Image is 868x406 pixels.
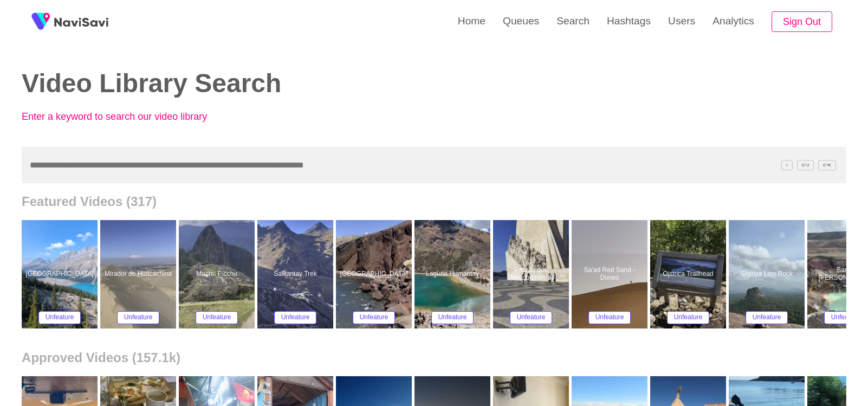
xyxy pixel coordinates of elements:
span: / [781,160,792,170]
a: Sa'ad Red Sand - DunesSa'ad Red Sand - DunesUnfeature [572,220,650,328]
button: Unfeature [510,311,553,324]
span: C^J [797,160,814,170]
a: Sigiriya Lion RockSigiriya Lion RockUnfeature [729,220,807,328]
button: Unfeature [117,311,160,324]
a: Padrão dos DescobrimentosPadrão dos DescobrimentosUnfeature [493,220,572,328]
h2: Approved Videos (157.1k) [22,350,846,365]
h2: Featured Videos (317) [22,194,846,209]
button: Unfeature [38,311,81,324]
a: Salkantay TrekSalkantay TrekUnfeature [257,220,336,328]
button: Unfeature [274,311,317,324]
button: Unfeature [196,311,238,324]
a: [GEOGRAPHIC_DATA]Peyto LakeUnfeature [22,220,100,328]
img: fireSpot [54,16,108,27]
h2: Video Library Search [22,69,418,98]
button: Sign Out [772,11,832,33]
a: Laguna HumantayLaguna HumantayUnfeature [414,220,493,328]
button: Unfeature [353,311,396,324]
a: [GEOGRAPHIC_DATA]Red BeachUnfeature [336,220,414,328]
a: Ojstrica TrailheadOjstrica TrailheadUnfeature [650,220,729,328]
a: Mirador de HuacachinaMirador de HuacachinaUnfeature [100,220,179,328]
button: Unfeature [746,311,788,324]
p: Enter a keyword to search our video library [22,111,260,123]
span: C^K [818,160,836,170]
button: Unfeature [588,311,631,324]
img: fireSpot [27,8,54,35]
button: Unfeature [667,311,710,324]
a: Machu PicchuMachu PicchuUnfeature [179,220,257,328]
button: Unfeature [824,311,867,324]
button: Unfeature [431,311,474,324]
